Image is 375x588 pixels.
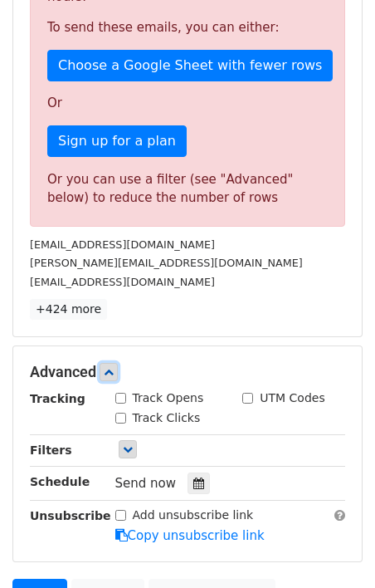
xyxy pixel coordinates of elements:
[47,170,328,208] div: Or you can use a filter (see "Advanced" below) to reduce the number of rows
[115,528,265,543] a: Copy unsubscribe link
[30,276,215,288] small: [EMAIL_ADDRESS][DOMAIN_NAME]
[30,392,85,405] strong: Tracking
[30,257,303,269] small: [PERSON_NAME][EMAIL_ADDRESS][DOMAIN_NAME]
[30,363,345,381] h5: Advanced
[292,508,375,588] iframe: Chat Widget
[260,390,324,407] label: UTM Codes
[30,299,107,320] a: +424 more
[47,95,328,112] p: Or
[133,409,201,427] label: Track Clicks
[47,125,187,157] a: Sign up for a plan
[133,507,254,524] label: Add unsubscribe link
[47,19,328,37] p: To send these emails, you can either:
[30,475,90,488] strong: Schedule
[30,443,72,457] strong: Filters
[30,238,215,251] small: [EMAIL_ADDRESS][DOMAIN_NAME]
[30,509,111,522] strong: Unsubscribe
[115,476,177,491] span: Send now
[47,50,333,81] a: Choose a Google Sheet with fewer rows
[133,390,204,407] label: Track Opens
